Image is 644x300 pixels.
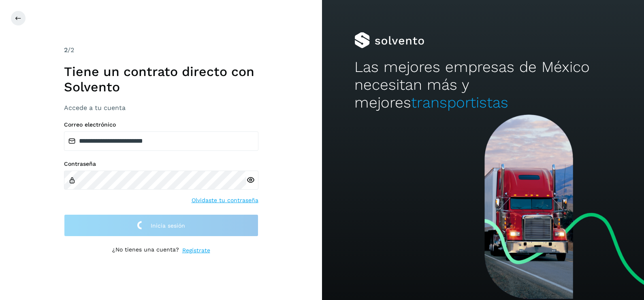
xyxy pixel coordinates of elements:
[64,104,258,112] h3: Accede a tu cuenta
[64,45,258,55] div: /2
[112,246,179,255] p: ¿No tienes una cuenta?
[192,196,258,205] a: Olvidaste tu contraseña
[411,94,508,111] span: transportistas
[64,46,68,54] span: 2
[64,121,258,128] label: Correo electrónico
[64,64,258,95] h1: Tiene un contrato directo con Solvento
[354,58,612,112] h2: Las mejores empresas de México necesitan más y mejores
[151,223,185,228] span: Inicia sesión
[64,161,258,167] label: Contraseña
[64,214,258,237] button: Inicia sesión
[182,246,210,255] a: Regístrate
